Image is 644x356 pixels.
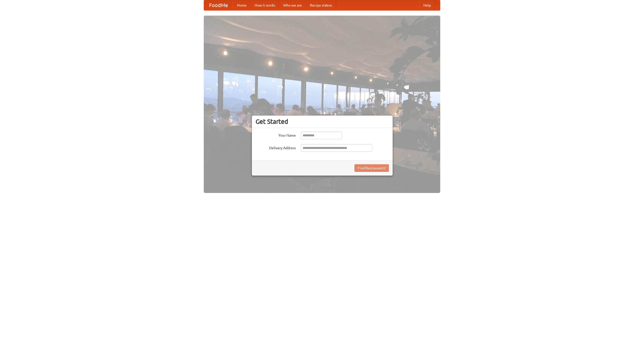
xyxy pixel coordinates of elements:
label: Delivery Address [256,144,296,150]
a: Who we are [279,0,306,10]
a: Home [233,0,251,10]
a: Recipe videos [306,0,336,10]
label: Your Name [256,132,296,138]
a: Help [419,0,435,10]
button: Find Restaurants! [354,164,389,172]
h3: Get Started [256,118,389,125]
a: FoodMe [204,0,233,10]
a: How it works [251,0,279,10]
